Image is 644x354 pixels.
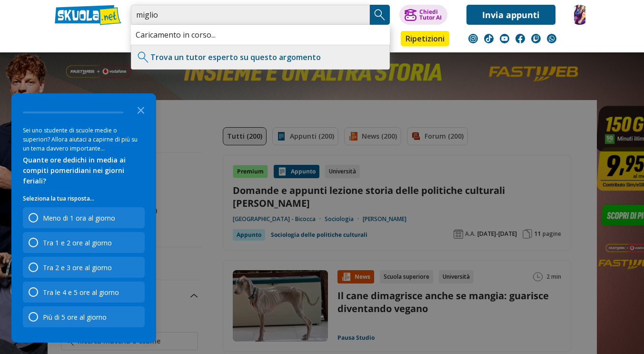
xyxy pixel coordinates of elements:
button: ChiediTutor AI [399,5,447,25]
a: Invia appunti [466,5,555,25]
a: Trova un tutor esperto su questo argomento [150,52,321,62]
div: Chiedi Tutor AI [419,9,442,20]
p: Seleziona la tua risposta... [23,194,145,203]
a: Ripetizioni [401,31,449,46]
img: youtube [500,34,509,43]
button: Search Button [370,5,390,25]
a: Appunti [129,31,171,48]
img: Trova un tutor esperto [136,50,150,64]
img: Cerca appunti, riassunti o versioni [373,8,387,22]
div: Più di 5 ore al giorno [43,313,107,322]
img: instagram [468,34,478,43]
div: Caricamento in corso... [131,25,390,45]
div: Meno di 1 ora al giorno [23,207,145,228]
img: WhatsApp [547,34,556,43]
div: Sei uno studente di scuole medie o superiori? Allora aiutaci a capirne di più su un tema davvero ... [23,126,145,153]
button: Close the survey [131,100,150,119]
div: Survey [11,93,156,343]
div: Tra 2 e 3 ore al giorno [43,263,112,272]
div: Tra le 4 e 5 ore al giorno [43,288,119,297]
img: tiktok [484,34,494,43]
div: Tra 1 e 2 ore al giorno [23,232,145,253]
div: Tra 1 e 2 ore al giorno [43,238,112,247]
img: martina.bombara [570,5,590,25]
div: Tra le 4 e 5 ore al giorno [23,282,145,303]
div: Quante ore dedichi in media ai compiti pomeridiani nei giorni feriali? [23,155,145,186]
div: Tra 2 e 3 ore al giorno [23,257,145,278]
div: Meno di 1 ora al giorno [43,213,115,223]
img: facebook [515,34,525,43]
div: Più di 5 ore al giorno [23,306,145,327]
img: twitch [531,34,541,43]
input: Cerca appunti, riassunti o versioni [131,5,370,25]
